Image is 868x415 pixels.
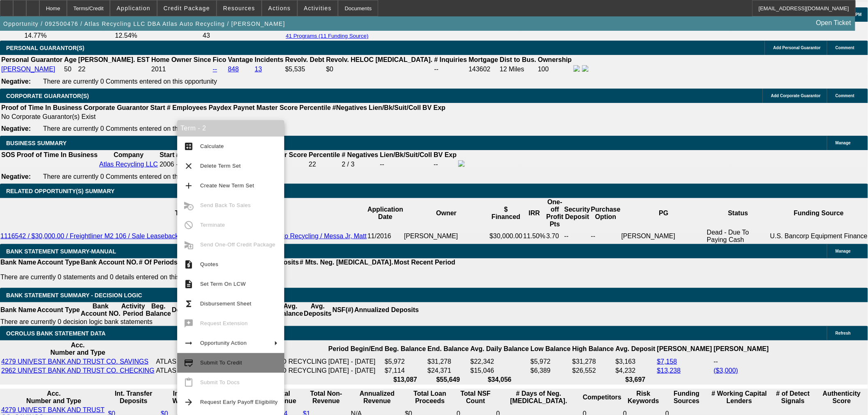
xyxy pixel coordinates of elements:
[184,181,194,191] mat-icon: add
[523,228,546,244] td: 11.50%
[228,56,253,63] b: Vantage
[771,93,821,98] span: Add Corporate Guarantor
[303,390,350,405] th: Total Non-Revenue
[283,32,371,39] button: 41 Programs (11 Funding Source)
[713,341,769,357] th: [PERSON_NAME]
[326,65,433,74] td: $0
[714,367,738,374] a: ($3,000)
[433,160,457,169] td: --
[64,56,76,63] b: Age
[615,358,656,366] td: $3,163
[209,104,232,111] b: Paydex
[43,125,217,132] span: There are currently 0 Comments entered on this opportunity
[43,173,217,180] span: There are currently 0 Comments entered on this opportunity
[200,340,247,346] span: Opportunity Action
[351,390,404,405] th: Annualized Revenue
[155,358,327,366] td: ATLAS RECYCLING LLC DBA ATLAS AUTO RECYCLING
[6,292,142,299] span: Bank Statement Summary - Decision Logic
[615,341,656,357] th: Avg. Deposit
[770,390,815,405] th: # of Detect Signals
[591,198,621,228] th: Purchase Option
[434,151,457,158] b: BV Exp
[582,65,589,72] img: linkedin-icon.png
[37,258,80,267] th: Account Type
[155,367,327,375] td: ATLAS RECYCLING LLC DBA ATLAS AUTO RECYCLING
[184,260,194,269] mat-icon: request_quote
[523,198,546,228] th: IRR
[342,161,378,168] div: 2 / 3
[0,274,455,281] p: There are currently 0 statements and 0 details entered on this opportunity
[299,104,331,111] b: Percentile
[155,341,327,357] th: Acc. Holder Name
[3,21,285,27] span: Opportunity / 092500476 / Atlas Recycling LLC DBA Atlas Auto Recycling / [PERSON_NAME]
[1,358,148,365] a: 4279 UNIVEST BANK AND TRUST CO. SAVINGS
[160,390,223,405] th: Int. Transfer Withdrawals
[255,56,283,63] b: Incidents
[770,198,868,228] th: Funding Source
[6,45,85,51] span: PERSONAL GUARANTOR(S)
[184,299,194,309] mat-icon: functions
[573,65,580,72] img: facebook-icon.png
[213,66,217,73] a: --
[200,163,241,169] span: Delete Term Set
[200,143,224,149] span: Calculate
[615,376,656,384] th: $3,697
[530,358,571,366] td: $5,972
[379,160,432,169] td: --
[404,228,489,244] td: [PERSON_NAME]
[538,56,572,63] b: Ownership
[500,65,537,74] td: 12 Miles
[304,302,332,318] th: Avg. Deposits
[200,301,251,307] span: Disbursement Sheet
[78,65,150,74] td: 22
[470,358,530,366] td: $22,342
[167,104,207,111] b: # Employees
[309,151,340,158] b: Percentile
[836,141,851,145] span: Manage
[64,65,77,74] td: 50
[773,46,821,50] span: Add Personal Guarantor
[285,65,325,74] td: $5,535
[342,151,378,158] b: # Negatives
[836,46,854,50] span: Comment
[285,56,324,63] b: Revolv. Debt
[228,66,239,73] a: 848
[80,302,121,318] th: Bank Account NO.
[564,198,591,228] th: Security Deposit
[500,56,537,63] b: Dist to Bus.
[1,151,16,159] th: SOS
[6,248,116,255] span: BANK STATEMENT SUMMARY-MANUAL
[582,390,622,405] th: Competitors
[184,397,194,407] mat-icon: arrow_forward
[621,228,707,244] td: [PERSON_NAME]
[546,198,564,228] th: One-off Profit Pts
[326,56,433,63] b: Revolv. HELOC [MEDICAL_DATA].
[1,56,62,63] b: Personal Guarantor
[299,258,394,267] th: # Mts. Neg. [MEDICAL_DATA].
[369,104,421,111] b: Lien/Bk/Suit/Coll
[456,390,495,405] th: Sum of the Total NSF Count and Total Overdraft Fee Count from Ocrolus
[242,151,307,158] b: Paynet Master Score
[177,120,284,137] div: Term - 2
[150,104,165,111] b: Start
[530,341,571,357] th: Low Balance
[657,358,677,365] a: $7,158
[6,330,105,337] span: OCROLUS BANK STATEMENT DATA
[298,0,338,16] button: Activities
[184,358,194,368] mat-icon: credit_score
[176,161,181,168] span: --
[151,66,166,73] span: 2011
[367,198,404,228] th: Application Date
[0,233,367,239] a: 1116542 / $30,000.00 / Freightliner M2 106 / Sale Leaseback / Atlas Recycling LLC DBA Atlas Auto ...
[816,390,867,405] th: Authenticity Score
[1,66,55,73] a: [PERSON_NAME]
[434,56,467,63] b: # Inquiries
[657,341,713,357] th: [PERSON_NAME]
[145,302,171,318] th: Beg. Balance
[404,198,489,228] th: Owner
[423,104,445,111] b: BV Exp
[470,376,530,384] th: $34,056
[110,0,156,16] button: Application
[836,93,854,98] span: Comment
[770,228,868,244] td: U.S. Bancorp Equipment Finance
